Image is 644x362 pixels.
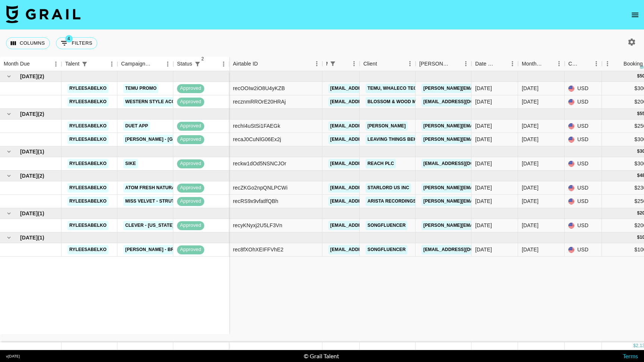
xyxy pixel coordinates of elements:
[38,234,44,241] span: ( 1 )
[475,98,492,105] div: 9/4/2024
[591,58,602,69] button: Menu
[67,159,108,168] a: ryleesabelko
[565,95,602,109] div: USD
[637,148,640,155] div: $
[326,57,328,71] div: Manager
[79,59,90,69] div: 1 active filter
[565,181,602,195] div: USD
[123,183,210,193] a: Atom Fresh Natural Deodorant
[6,37,50,49] button: Select columns
[123,97,200,107] a: Western Style Accessories
[377,58,388,69] button: Sort
[328,245,412,254] a: [EMAIL_ADDRESS][DOMAIN_NAME]
[4,71,14,82] button: hide children
[328,97,412,107] a: [EMAIL_ADDRESS][DOMAIN_NAME]
[475,197,492,205] div: 12/18/2024
[366,221,407,230] a: Songfluencer
[404,58,416,69] button: Menu
[366,97,460,107] a: Blossom & Wood Media Canada INC.
[623,352,638,359] a: Terms
[328,58,338,69] button: Show filters
[633,343,636,349] div: $
[20,110,38,118] span: [DATE]
[233,122,280,130] div: rechI4uStSi1FAEGk
[233,98,286,105] div: recznmRROrE20HRAj
[30,59,40,69] button: Sort
[328,221,412,230] a: [EMAIL_ADDRESS][DOMAIN_NAME]
[416,57,471,71] div: Booker
[422,221,543,230] a: [PERSON_NAME][EMAIL_ADDRESS][DOMAIN_NAME]
[123,135,218,144] a: [PERSON_NAME] - [GEOGRAPHIC_DATA]
[338,58,348,69] button: Sort
[637,234,640,241] div: $
[322,57,360,71] div: Manager
[553,58,565,69] button: Menu
[568,57,580,71] div: Currency
[522,57,543,71] div: Month Due
[4,57,30,71] div: Month Due
[258,58,268,69] button: Sort
[328,84,412,93] a: [EMAIL_ADDRESS][DOMAIN_NAME]
[192,59,203,69] div: 2 active filters
[419,57,450,71] div: [PERSON_NAME]
[363,57,377,71] div: Client
[67,84,108,93] a: ryleesabelko
[366,135,449,144] a: Leaving Things Behind Touring
[366,159,396,168] a: Reach PLC
[637,210,640,216] div: $
[522,197,539,205] div: Dec '24
[422,245,505,254] a: [EMAIL_ADDRESS][DOMAIN_NAME]
[20,148,38,155] span: [DATE]
[328,197,412,206] a: [EMAIL_ADDRESS][DOMAIN_NAME]
[79,59,90,69] button: Show filters
[422,159,505,168] a: [EMAIL_ADDRESS][DOMAIN_NAME]
[475,136,492,143] div: 10/9/2024
[613,58,624,69] button: Sort
[328,135,412,144] a: [EMAIL_ADDRESS][DOMAIN_NAME]
[6,354,20,359] div: v [DATE]
[65,35,73,42] span: 4
[6,5,80,23] img: Grail Talent
[67,183,108,193] a: ryleesabelko
[366,84,564,93] a: Temu, Whaleco Technology Limited ([GEOGRAPHIC_DATA]/[GEOGRAPHIC_DATA])
[56,37,97,49] button: Show filters
[177,184,204,191] span: approved
[67,135,108,144] a: ryleesabelko
[4,146,14,157] button: hide children
[177,198,204,205] span: approved
[229,57,322,71] div: Airtable ID
[422,84,581,93] a: [PERSON_NAME][EMAIL_ADDRESS][PERSON_NAME][DOMAIN_NAME]
[123,221,176,230] a: Clever - [US_STATE]
[366,245,407,254] a: Songfluencer
[233,136,281,143] div: recaJ0CuNlG06Ex2j
[471,57,518,71] div: Date Created
[475,246,492,253] div: 4/9/2025
[67,221,108,230] a: ryleesabelko
[117,57,173,71] div: Campaign (Type)
[233,85,285,92] div: recOOIw2iO8U4yKZB
[565,243,602,257] div: USD
[637,111,640,117] div: $
[366,183,411,193] a: STARLORD US INC
[637,73,640,79] div: $
[123,121,150,131] a: Duet App
[4,171,14,181] button: hide children
[507,58,518,69] button: Menu
[422,121,581,131] a: [PERSON_NAME][EMAIL_ADDRESS][DOMAIN_NAME][PERSON_NAME]
[233,197,278,205] div: recRS9x9vfatlfQBh
[518,57,565,71] div: Month Due
[61,57,117,71] div: Talent
[475,57,496,71] div: Date Created
[123,84,158,93] a: temu promo
[360,57,416,71] div: Client
[522,98,539,105] div: Sep '24
[90,59,100,69] button: Sort
[38,172,44,180] span: ( 2 )
[565,57,602,71] div: Currency
[475,222,492,229] div: 1/2/2025
[522,160,539,167] div: Nov '24
[565,133,602,146] div: USD
[177,57,192,71] div: Status
[218,58,229,70] button: Menu
[522,122,539,130] div: Oct '24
